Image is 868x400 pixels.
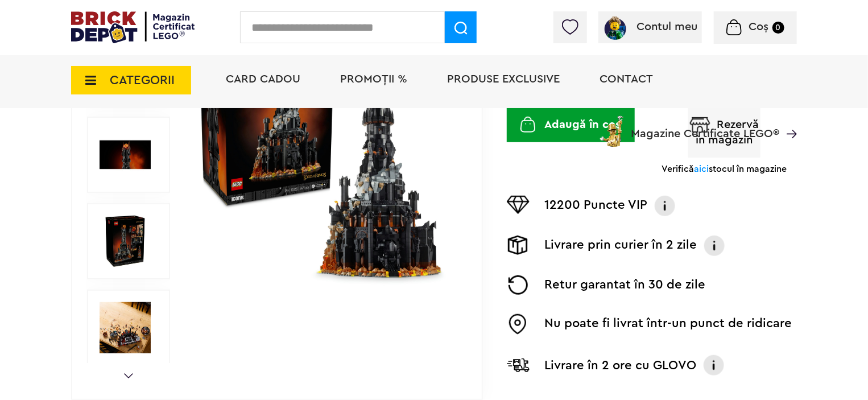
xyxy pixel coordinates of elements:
a: Next [124,373,133,378]
a: Contul meu [603,21,698,32]
span: Magazine Certificate LEGO® [631,113,779,139]
img: The Lord of the Rings: Barad-dûr™ LEGO 10333 [100,129,151,180]
img: Info livrare prin curier [703,236,726,256]
span: aici [694,164,709,174]
p: Livrare în 2 ore cu GLOVO [545,356,697,374]
img: Livrare [507,236,530,255]
img: Returnare [507,275,530,295]
img: Puncte VIP [507,196,530,214]
p: Livrare prin curier în 2 zile [545,236,697,256]
span: Contul meu [637,21,698,32]
p: Retur garantat în 30 de zile [545,275,706,295]
img: Easybox [507,314,530,335]
p: Nu poate fi livrat într-un punct de ridicare [545,314,792,335]
a: Contact [600,73,653,85]
a: Magazine Certificate LEGO® [779,113,797,125]
span: CATEGORII [110,74,175,86]
a: Card Cadou [226,73,300,85]
img: Info livrare cu GLOVO [702,354,725,377]
img: LEGO Icons (Creator Expert) The Lord of the Rings: Barad-dûr™ [100,302,151,353]
p: 12200 Puncte VIP [545,196,648,216]
img: The Lord of the Rings: Barad-dûr™ [195,24,457,286]
img: Info VIP [654,196,676,216]
small: 0 [772,22,784,34]
a: PROMOȚII % [340,73,407,85]
p: Verifică stocul în magazine [662,163,787,175]
span: Coș [749,21,769,32]
img: Seturi Lego The Lord of the Rings: Barad-dûr™ [100,216,151,267]
a: Produse exclusive [447,73,560,85]
img: Livrare Glovo [507,358,530,372]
